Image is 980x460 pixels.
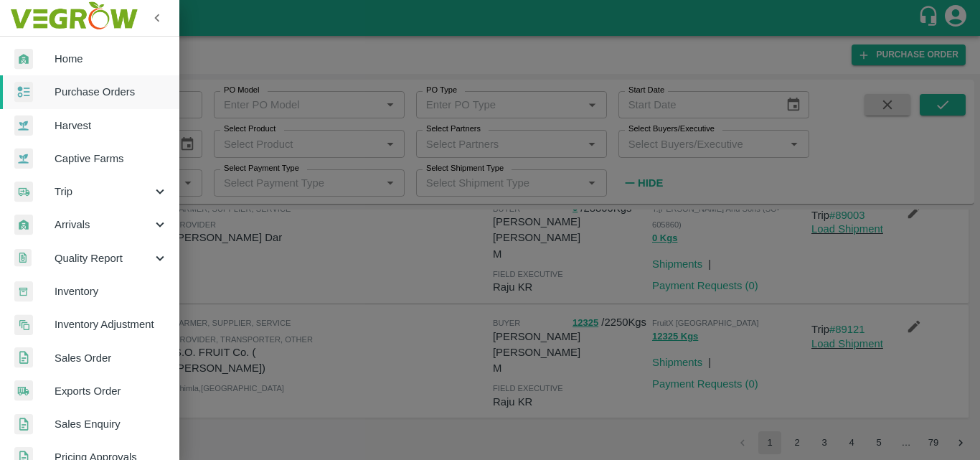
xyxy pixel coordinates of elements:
[14,82,33,103] img: reciept
[14,215,33,235] img: whArrival
[14,314,33,335] img: inventory
[55,118,168,133] span: Harvest
[14,115,33,136] img: harvest
[55,283,168,299] span: Inventory
[55,316,168,332] span: Inventory Adjustment
[55,383,168,399] span: Exports Order
[55,151,168,166] span: Captive Farms
[55,184,152,200] span: Trip
[14,182,33,202] img: delivery
[14,249,32,267] img: qualityReport
[14,380,33,401] img: shipments
[55,250,152,266] span: Quality Report
[55,416,168,432] span: Sales Enquiry
[55,217,152,233] span: Arrivals
[55,350,168,366] span: Sales Order
[55,84,168,100] span: Purchase Orders
[14,347,33,368] img: sales
[14,49,33,70] img: whArrival
[55,51,168,67] span: Home
[14,414,33,435] img: sales
[14,281,33,302] img: whInventory
[14,148,33,169] img: harvest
